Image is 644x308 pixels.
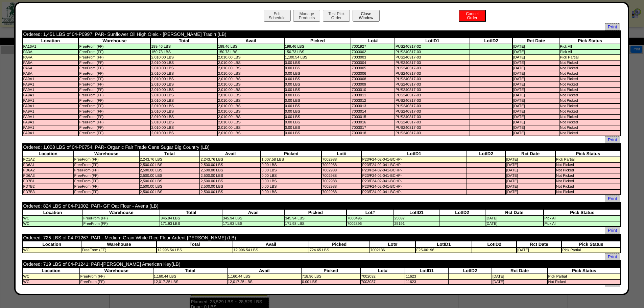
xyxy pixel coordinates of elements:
[151,77,217,81] td: 2,010.00 LBS
[23,38,78,44] th: Location
[351,55,395,60] td: 7003003
[285,71,351,76] td: 0.00 LBS
[218,71,284,76] td: 2,010.00 LBS
[351,66,395,71] td: 7003005
[559,82,620,87] td: Not Picked
[218,44,284,49] td: 199.46 LBS
[218,115,284,119] td: 2,010.00 LBS
[559,104,620,109] td: Not Picked
[23,168,73,173] td: FD6A2
[218,50,284,54] td: 150.73 LBS
[347,210,393,215] th: Lot#
[556,163,620,167] td: Not Picked
[395,125,470,130] td: PUS240317-03
[218,120,284,125] td: 2,010.00 LBS
[160,221,222,226] td: 171.93 LBS
[218,109,284,114] td: 2,010.00 LBS
[200,168,260,173] td: 2,500.00 LBS
[362,184,466,189] td: P23/F24-02-041-BCHP-
[79,131,150,136] td: FreeFrom (FF)
[23,241,81,247] th: Location
[513,104,559,109] td: [DATE]
[79,50,150,54] td: FreeFrom (FF)
[74,173,139,178] td: FreeFrom (FF)
[151,93,217,98] td: 2,010.00 LBS
[513,71,559,76] td: [DATE]
[513,109,559,114] td: [DATE]
[362,163,466,167] td: P23/F24-02-041-BCHP-
[559,109,620,114] td: Not Picked
[23,82,78,87] td: FA9A1
[556,179,620,184] td: Not Picked
[513,120,559,125] td: [DATE]
[370,241,415,247] th: Lot#
[160,216,222,221] td: 345.94 LBS
[218,93,284,98] td: 2,010.00 LBS
[506,163,555,167] td: [DATE]
[23,131,78,136] td: FA9A1
[83,216,160,221] td: FreeFrom (FF)
[513,98,559,103] td: [DATE]
[395,82,470,87] td: PUS240317-03
[23,93,78,98] td: FA9A1
[200,184,260,189] td: 2,500.00 LBS
[151,71,217,76] td: 2,010.00 LBS
[506,157,555,162] td: [DATE]
[23,98,78,103] td: FA9A1
[605,285,620,292] a: Print
[351,115,395,119] td: 7003015
[559,125,620,130] td: Not Picked
[218,125,284,130] td: 2,010.00 LBS
[362,157,466,162] td: P23/F24-02-041-BCHP-
[513,115,559,119] td: [DATE]
[395,66,470,71] td: PUS240317-03
[79,61,150,65] td: FreeFrom (FF)
[218,98,284,103] td: 2,010.00 LBS
[200,163,260,167] td: 2,500.00 LBS
[285,88,351,92] td: 0.00 LBS
[323,10,350,22] button: Test PickOrder
[395,71,470,76] td: PUS240317-03
[79,115,150,119] td: FreeFrom (FF)
[74,190,139,194] td: FreeFrom (FF)
[285,66,351,71] td: 0.00 LBS
[322,168,361,173] td: 7002988
[200,151,260,157] th: Avail
[467,151,505,157] th: LotID2
[140,157,200,162] td: 2,243.76 LBS
[261,179,321,184] td: 0.00 LBS
[151,109,217,114] td: 2,010.00 LBS
[23,163,73,167] td: FD6A1
[261,163,321,167] td: 0.00 LBS
[218,131,284,136] td: 2,010.00 LBS
[23,31,512,37] td: Ordered: 1,451 LBS of 04-P0997: PAR- Sunflower Oil High Oleic - [PERSON_NAME] Tradin (LB)
[513,131,559,136] td: [DATE]
[151,104,217,109] td: 2,010.00 LBS
[322,157,361,162] td: 7002988
[485,216,544,221] td: [DATE]
[218,66,284,71] td: 2,010.00 LBS
[395,93,470,98] td: PUS240317-03
[285,77,351,81] td: 0.00 LBS
[140,173,200,178] td: 2,500.00 LBS
[351,93,395,98] td: 7003011
[605,136,620,143] a: Print
[351,77,395,81] td: 7003008
[347,216,393,221] td: 7000496
[218,104,284,109] td: 2,010.00 LBS
[351,50,395,54] td: 7003002
[261,151,321,157] th: Picked
[23,248,81,253] td: WC
[140,179,200,184] td: 2,500.00 LBS
[200,190,260,194] td: 2,500.00 LBS
[470,38,512,44] th: LotID2
[559,55,620,60] td: Pick Partial
[605,253,620,260] span: Print
[157,248,232,253] td: 12,996.54 LBS
[261,184,321,189] td: 0.00 LBS
[395,77,470,81] td: PUS240317-03
[394,210,439,215] th: LotID1
[23,210,82,215] th: Location
[261,173,321,178] td: 0.00 LBS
